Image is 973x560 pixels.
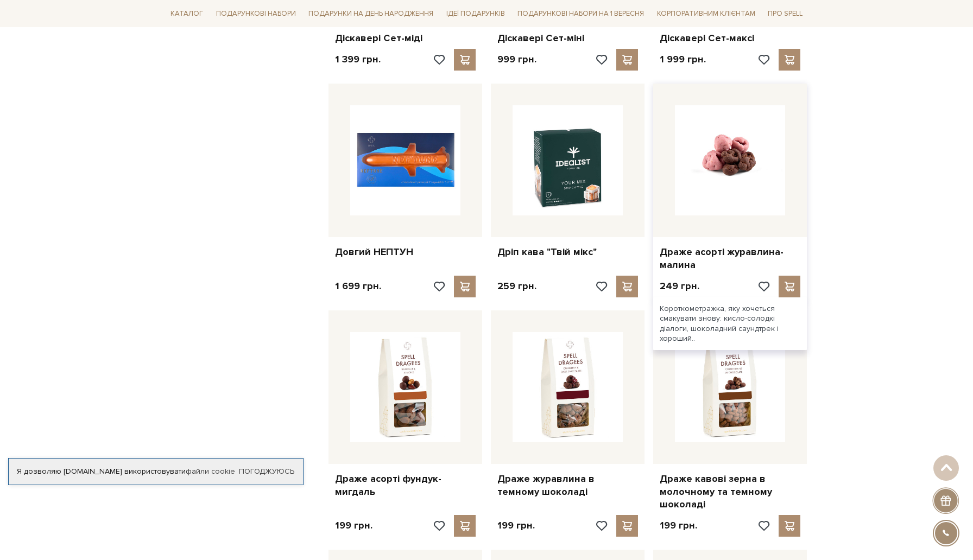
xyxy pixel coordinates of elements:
[675,105,785,215] img: Драже асорті журавлина-малина
[513,4,648,23] a: Подарункові набори на 1 Вересня
[660,53,706,66] p: 1 999 грн.
[239,467,294,476] a: Погоджуюсь
[442,5,509,22] a: Ідеї подарунків
[497,519,535,532] p: 199 грн.
[763,5,807,22] a: Про Spell
[660,519,697,532] p: 199 грн.
[660,280,699,292] p: 249 грн.
[166,5,207,22] a: Каталог
[653,4,760,23] a: Корпоративним клієнтам
[497,32,638,44] a: Діскавері Сет-міні
[660,32,800,44] a: Діскавері Сет-максі
[335,32,476,44] a: Діскавері Сет-міді
[335,280,381,292] p: 1 699 грн.
[653,297,807,350] div: Короткометражка, яку хочеться смакувати знову: кисло-солодкі діалоги, шоколадний саундтрек і хоро...
[335,519,372,532] p: 199 грн.
[497,53,536,66] p: 999 грн.
[497,473,638,498] a: Драже журавлина в темному шоколаді
[212,5,300,22] a: Подарункові набори
[497,280,536,292] p: 259 грн.
[335,473,476,498] a: Драже асорті фундук-мигдаль
[9,467,303,476] div: Я дозволяю [DOMAIN_NAME] використовувати
[304,5,438,22] a: Подарунки на День народження
[497,246,638,258] a: Дріп кава "Твій мікс"
[513,105,623,215] img: Дріп кава "Твій мікс"
[660,473,800,511] a: Драже кавові зерна в молочному та темному шоколаді
[335,246,476,258] a: Довгий НЕПТУН
[335,53,381,66] p: 1 399 грн.
[660,246,800,271] a: Драже асорті журавлина-малина
[186,467,235,476] a: файли cookie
